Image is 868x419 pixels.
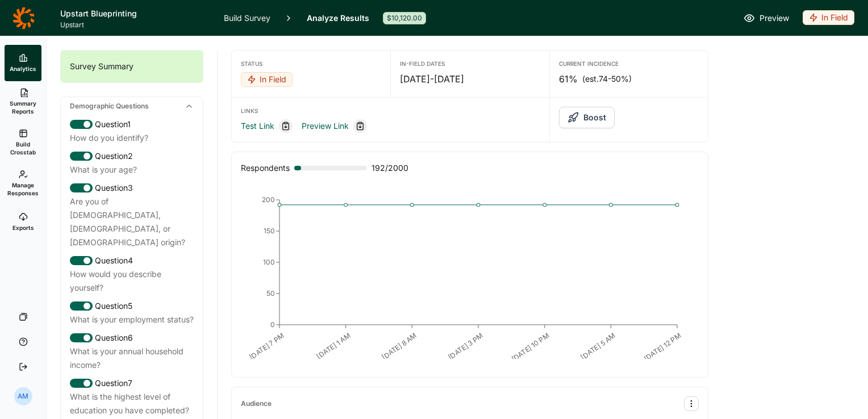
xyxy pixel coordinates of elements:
div: What is your annual household income? [70,345,194,372]
div: Copy link [279,119,293,133]
span: Exports [12,224,34,232]
button: Boost [559,107,615,128]
span: Summary Reports [9,99,37,115]
div: Links [241,107,540,115]
div: Question 1 [70,118,194,131]
tspan: 50 [266,289,275,298]
div: Question 7 [70,376,194,390]
tspan: 200 [262,195,275,204]
div: Demographic Questions [61,97,203,115]
div: How do you identify? [70,131,194,145]
div: $10,120.00 [383,12,426,24]
div: Status [241,60,381,68]
span: 192 / 2000 [372,161,408,175]
button: In Field [803,10,854,26]
div: In-Field Dates [400,60,540,68]
text: [DATE] 10 PM [510,331,551,363]
div: In Field [803,10,854,25]
tspan: 100 [263,258,275,266]
div: Audience [241,399,272,408]
a: Preview [744,11,789,25]
text: [DATE] 12 PM [642,331,683,363]
a: Exports [5,204,41,240]
div: Respondents [241,161,290,175]
div: What is your age? [70,163,194,177]
div: Survey Summary [61,51,203,82]
tspan: 0 [270,320,275,329]
div: In Field [241,72,293,87]
h1: Upstart Blueprinting [60,7,210,20]
div: Current Incidence [559,60,699,68]
span: (est. 74-50% ) [582,73,632,85]
tspan: 150 [264,227,275,235]
div: Are you of [DEMOGRAPHIC_DATA], [DEMOGRAPHIC_DATA], or [DEMOGRAPHIC_DATA] origin? [70,195,194,249]
a: Test Link [241,119,274,133]
div: How would you describe yourself? [70,267,194,295]
span: Build Crosstab [9,140,37,156]
text: [DATE] 5 AM [579,331,617,361]
button: In Field [241,72,293,88]
div: Question 4 [70,254,194,267]
a: Preview Link [302,119,349,133]
span: Analytics [10,65,36,73]
text: [DATE] 3 PM [446,331,485,361]
div: What is the highest level of education you have completed? [70,390,194,417]
div: Question 3 [70,181,194,195]
div: Question 5 [70,299,194,313]
span: 61% [559,72,578,86]
text: [DATE] 1 AM [315,331,352,361]
span: Upstart [60,20,210,30]
a: Build Crosstab [5,122,41,163]
a: Manage Responses [5,163,41,204]
div: [DATE] - [DATE] [400,72,540,86]
div: What is your employment status? [70,313,194,326]
div: Question 2 [70,149,194,163]
div: Question 6 [70,331,194,345]
text: [DATE] 7 PM [248,331,286,361]
text: [DATE] 8 AM [380,331,418,361]
div: Copy link [353,119,367,133]
span: Manage Responses [7,181,39,197]
a: Summary Reports [5,81,41,122]
button: Audience Options [684,396,699,411]
span: Preview [759,11,789,25]
div: AM [14,387,32,405]
a: Analytics [5,45,41,81]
